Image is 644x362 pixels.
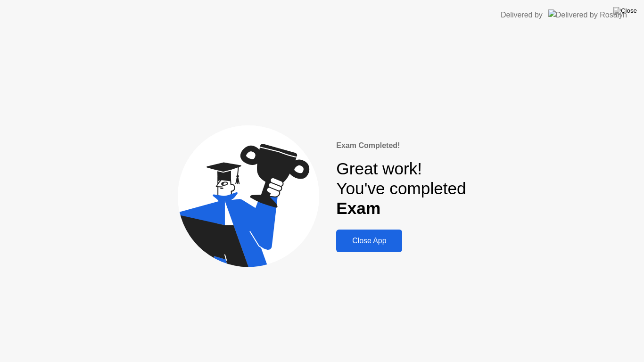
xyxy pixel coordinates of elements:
div: Great work! You've completed [336,159,466,219]
img: Close [613,7,637,15]
img: Delivered by Rosalyn [548,9,627,20]
div: Close App [339,237,399,245]
button: Close App [336,230,402,252]
div: Delivered by [501,9,543,21]
b: Exam [336,199,380,217]
div: Exam Completed! [336,140,466,151]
